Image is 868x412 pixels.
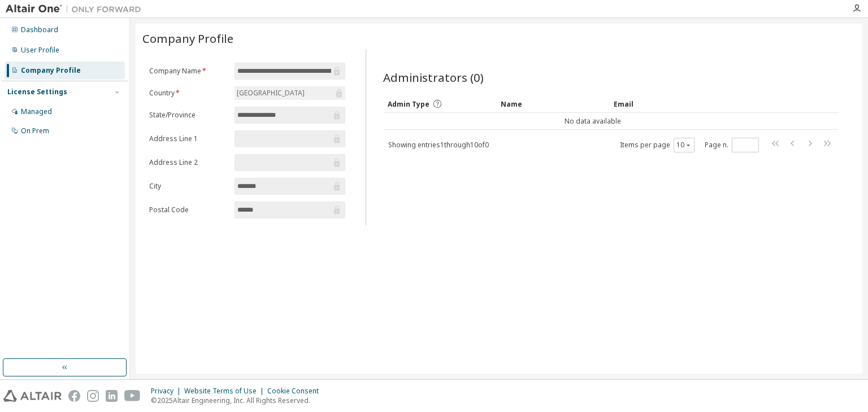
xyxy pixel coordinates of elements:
img: linkedin.svg [106,390,118,402]
label: State/Province [149,111,228,120]
label: Company Name [149,67,228,76]
span: Administrators (0) [383,69,484,85]
label: Postal Code [149,205,228,214]
img: altair_logo.svg [3,390,62,402]
img: facebook.svg [68,390,80,402]
div: [GEOGRAPHIC_DATA] [235,87,306,99]
div: On Prem [21,126,49,135]
span: Page n. [705,138,759,152]
label: Country [149,89,228,98]
div: Privacy [151,387,184,396]
div: Name [501,95,605,113]
div: License Settings [7,87,67,97]
span: Items per page [620,138,695,152]
div: Managed [21,107,52,116]
span: Company Profile [142,30,233,46]
div: Cookie Consent [267,387,325,396]
div: Company Profile [21,66,81,75]
div: [GEOGRAPHIC_DATA] [235,86,345,100]
div: Dashboard [21,25,58,34]
td: No data available [383,113,802,130]
button: 10 [676,141,692,150]
p: © 2025 Altair Engineering, Inc. All Rights Reserved. [151,396,325,405]
img: instagram.svg [87,390,99,402]
label: Address Line 1 [149,134,228,143]
span: Admin Type [388,99,429,109]
img: Altair One [6,3,147,15]
div: Website Terms of Use [184,387,267,396]
img: youtube.svg [124,390,141,402]
label: City [149,182,228,191]
div: Email [614,95,718,113]
label: Address Line 2 [149,158,228,167]
div: User Profile [21,46,59,55]
span: Showing entries 1 through 10 of 0 [388,140,489,150]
